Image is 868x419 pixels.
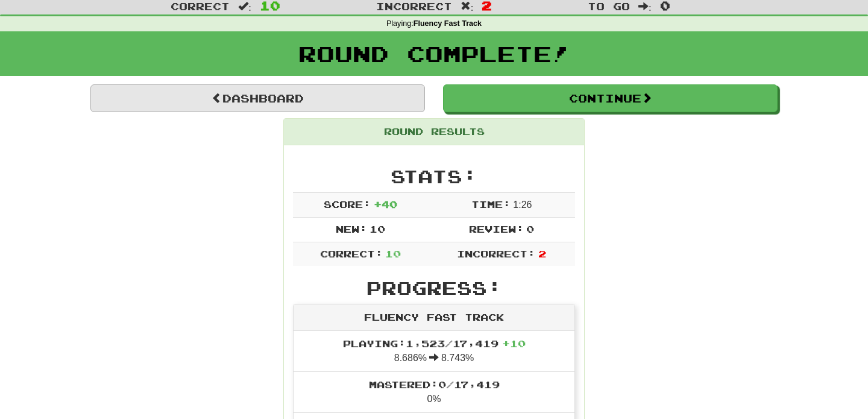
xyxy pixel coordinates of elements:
span: + 10 [502,338,526,349]
span: Mastered: 0 / 17,419 [369,379,500,390]
button: Continue [443,84,778,112]
span: : [638,1,652,11]
span: Review: [469,223,524,235]
li: 0% [294,371,574,413]
span: + 40 [374,198,397,210]
a: Dashboard [90,84,425,112]
strong: Fluency Fast Track [414,19,482,28]
span: Playing: 1,523 / 17,419 [343,338,526,349]
h1: Round Complete! [4,42,864,66]
span: 1 : 26 [513,200,532,210]
span: 0 [526,223,534,235]
span: Correct: [320,248,383,259]
h2: Stats: [293,166,575,186]
span: 10 [370,223,385,235]
h2: Progress: [293,278,575,298]
span: 2 [538,248,546,259]
span: New: [336,223,367,235]
span: 10 [385,248,401,259]
span: Score: [324,198,371,210]
span: Time: [471,198,511,210]
div: Round Results [284,119,584,145]
span: : [461,1,474,11]
span: Incorrect: [457,248,535,259]
div: Fluency Fast Track [294,304,574,331]
li: 8.686% 8.743% [294,331,574,372]
span: : [238,1,251,11]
